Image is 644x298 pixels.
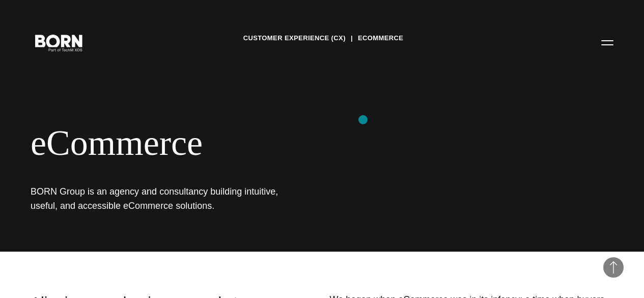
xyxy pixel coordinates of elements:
h1: BORN Group is an agency and consultancy building intuitive, useful, and accessible eCommerce solu... [31,184,290,213]
div: eCommerce [31,122,458,164]
a: eCommerce [358,31,403,46]
a: Customer Experience (CX) [243,31,346,46]
button: Back to Top [603,257,624,278]
button: Open [595,32,620,53]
